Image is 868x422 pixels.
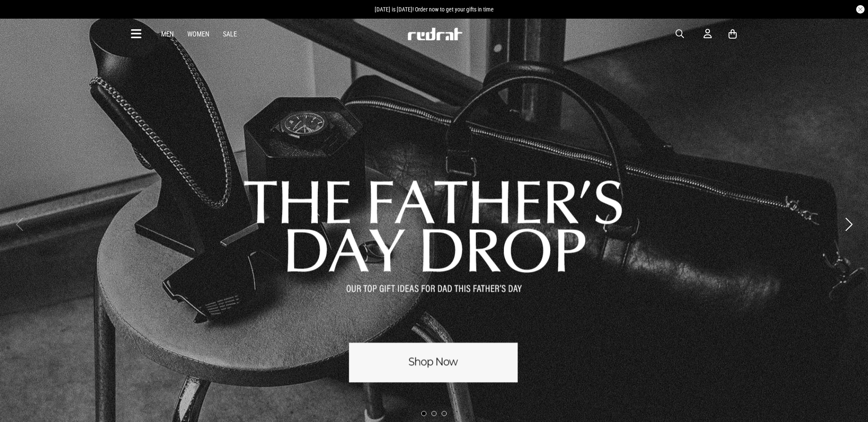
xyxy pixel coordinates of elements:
span: [DATE] is [DATE]! Order now to get your gifts in time [375,6,494,13]
button: Previous slide [14,215,25,234]
button: Next slide [843,215,854,234]
a: Sale [223,30,237,38]
a: Women [187,30,209,38]
img: Redrat logo [407,28,463,40]
a: Men [161,30,174,38]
